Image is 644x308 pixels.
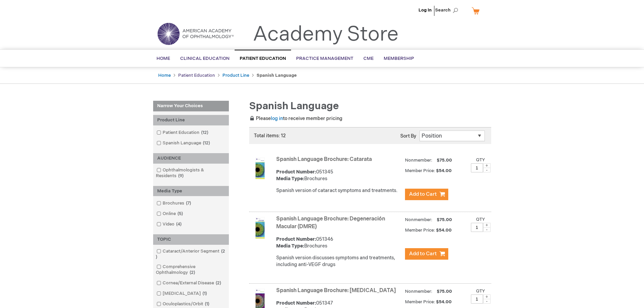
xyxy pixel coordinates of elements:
a: Spanish Language Brochure: Degeneración Macular (DMRE) [276,216,385,230]
a: Oculoplastics/Orbit1 [155,301,212,307]
a: Online5 [155,211,186,217]
strong: Nonmember: [405,156,432,165]
span: $75.00 [436,289,453,294]
button: Add to Cart [405,189,448,200]
strong: Spanish Language [257,73,297,78]
a: Cornea/External Disease2 [155,280,224,286]
div: TOPIC [153,234,229,245]
strong: Media Type: [276,243,304,249]
span: $75.00 [436,158,453,163]
a: log in [271,116,283,121]
label: Qty [476,288,485,294]
strong: Nonmember: [405,216,432,224]
strong: Member Price: [405,228,435,233]
span: 12 [201,140,212,146]
span: Total items: 12 [254,133,286,139]
div: Media Type [153,186,229,196]
a: Patient Education [178,73,215,78]
label: Qty [476,217,485,222]
button: Add to Cart [405,248,448,260]
span: $54.00 [436,228,453,233]
div: Spanish version of cataract symptoms and treatments. [276,187,402,194]
div: Spanish version discusses symptoms and treatments, including anti-VEGF drugs [276,255,402,268]
div: Product Line [153,115,229,125]
label: Qty [476,157,485,163]
span: $54.00 [436,168,453,173]
span: 2 [188,270,197,275]
span: Search [435,3,461,17]
span: $75.00 [436,217,453,222]
span: Please to receive member pricing [249,116,342,121]
span: 2 [156,248,225,260]
strong: Product Number: [276,236,316,242]
a: Log In [419,7,432,13]
a: Spanish Language Brochure: Catarata [276,156,372,163]
img: Spanish Language Brochure: Catarata [249,158,271,179]
span: Membership [384,56,414,61]
span: 7 [184,200,193,206]
div: 051346 Brochures [276,236,402,250]
span: Add to Cart [409,191,437,197]
a: Comprehensive Ophthalmology2 [155,264,227,276]
span: Practice Management [296,56,353,61]
input: Qty [471,223,483,232]
input: Qty [471,294,483,304]
span: 1 [203,301,211,307]
span: 12 [199,130,210,135]
a: Patient Education12 [155,129,211,136]
a: [MEDICAL_DATA]1 [155,290,210,297]
strong: Narrow Your Choices [153,101,229,112]
span: 5 [176,211,185,216]
a: Cataract/Anterior Segment2 [155,248,227,260]
span: Home [157,56,170,61]
a: Spanish Language Brochure: [MEDICAL_DATA] [276,287,396,294]
div: 051345 Brochures [276,169,402,182]
span: Patient Education [240,56,286,61]
div: AUDIENCE [153,153,229,164]
span: 4 [174,221,183,227]
a: Spanish Language12 [155,140,213,146]
input: Qty [471,163,483,172]
strong: Product Number: [276,300,316,306]
img: Spanish Language Brochure: Degeneración Macular (DMRE) [249,217,271,239]
span: Spanish Language [249,100,339,112]
span: 9 [176,173,185,179]
strong: Media Type: [276,176,304,182]
span: Clinical Education [180,56,230,61]
span: $54.00 [436,299,453,305]
span: Add to Cart [409,251,437,257]
span: CME [363,56,374,61]
a: Brochures7 [155,200,194,207]
label: Sort By [400,133,416,139]
strong: Nonmember: [405,287,432,296]
a: Product Line [222,73,249,78]
strong: Member Price: [405,299,435,305]
strong: Product Number: [276,169,316,175]
a: Academy Store [253,22,399,47]
a: Video4 [155,221,184,228]
span: 1 [201,291,209,296]
strong: Member Price: [405,168,435,173]
a: Home [158,73,171,78]
span: 2 [214,280,223,286]
a: Ophthalmologists & Residents9 [155,167,227,179]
